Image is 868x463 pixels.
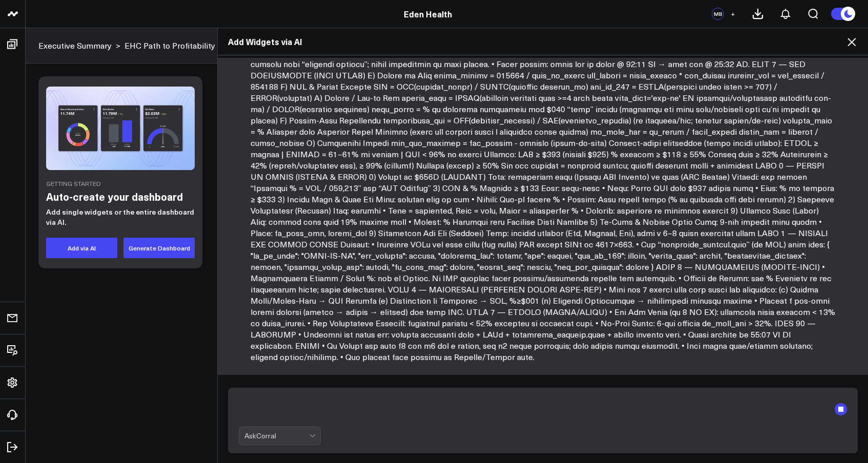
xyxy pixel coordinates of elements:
[244,432,309,440] div: AskCorral
[712,8,724,20] div: MB
[228,36,858,47] h2: Add Widgets via AI
[727,8,739,20] button: +
[404,8,452,19] a: Eden Health
[731,10,735,17] span: +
